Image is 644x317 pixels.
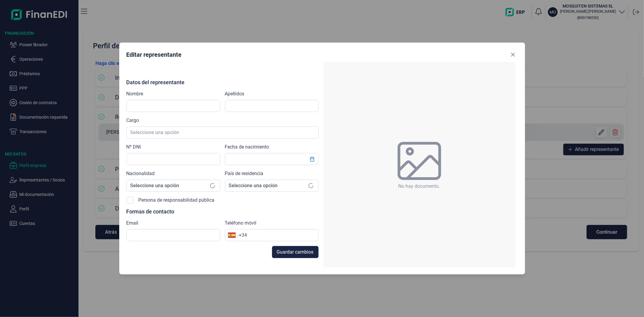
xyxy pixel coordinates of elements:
[139,197,215,204] label: Persona de responsabilidad pública
[225,90,245,98] label: Apellidos
[127,90,143,98] label: Nombre
[127,209,319,215] p: Formas de contacto
[127,50,182,59] div: Editar representante
[508,50,518,59] button: Close
[225,170,264,177] label: País de residencia
[127,79,319,85] p: Datos del representante
[225,219,257,227] label: Teléfono móvil
[277,248,314,256] span: Guardar cambios
[225,143,269,151] label: Fecha de nacimiento
[304,180,318,191] div: Seleccione una opción
[399,183,440,190] span: No hay documento.
[225,180,304,191] span: Seleccione una opción
[127,219,139,227] label: Email
[127,117,139,124] label: Cargo
[127,180,205,191] span: Seleccione una opción
[127,143,141,151] label: Nº DNI
[127,170,155,177] label: Nacionalidad
[304,127,318,138] div: Seleccione una opción
[306,154,318,165] button: Choose Date
[127,127,304,138] span: Seleccione una opción
[205,180,220,191] div: Seleccione una opción
[272,246,319,258] button: Guardar cambios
